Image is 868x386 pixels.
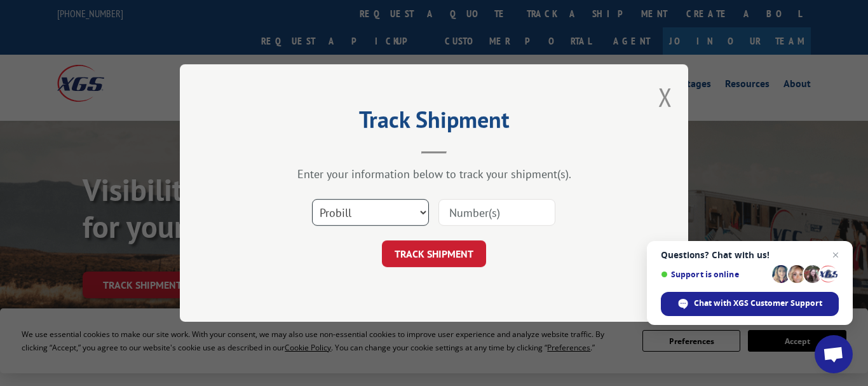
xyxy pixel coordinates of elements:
[661,250,839,260] span: Questions? Chat with us!
[661,292,839,316] div: Chat with XGS Customer Support
[661,270,768,279] span: Support is online
[243,111,625,135] h2: Track Shipment
[828,247,843,263] span: Close chat
[815,335,853,373] div: Open chat
[658,80,672,114] button: Close modal
[382,240,486,267] button: TRACK SHIPMENT
[694,298,822,309] span: Chat with XGS Customer Support
[438,199,555,226] input: Number(s)
[243,167,625,181] div: Enter your information below to track your shipment(s).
